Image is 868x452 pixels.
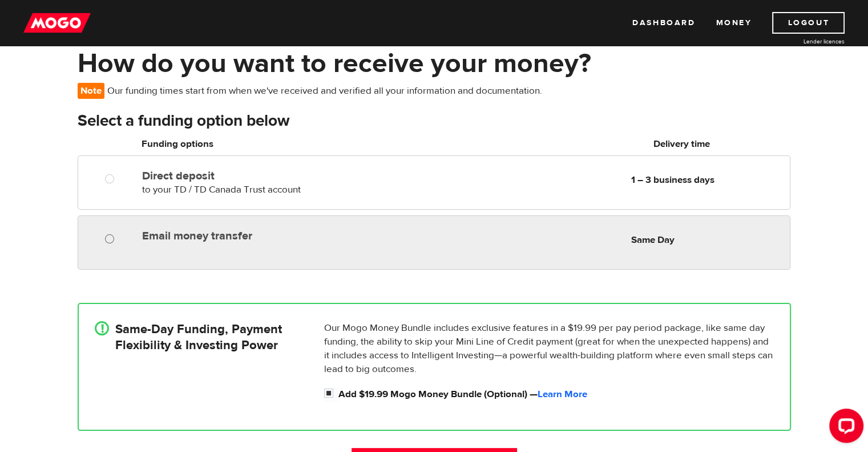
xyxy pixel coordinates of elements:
div: ! [95,321,109,335]
b: 1 – 3 business days [631,174,714,186]
b: Same Day [631,234,675,246]
a: Logout [772,12,845,34]
label: Email money transfer [142,229,405,243]
span: Note [78,83,104,99]
p: Our funding times start from when we've received and verified all your information and documentat... [78,83,547,99]
h1: How do you want to receive your money? [78,49,791,78]
h4: Same-Day Funding, Payment Flexibility & Investing Power [115,321,282,353]
a: Learn More [538,388,587,401]
p: Our Mogo Money Bundle includes exclusive features in a $19.99 per pay period package, like same d... [324,321,774,376]
h3: Select a funding option below [78,112,791,130]
a: Lender licences [759,37,845,46]
label: Add $19.99 Mogo Money Bundle (Optional) — [338,387,774,401]
input: Add $19.99 Mogo Money Bundle (Optional) &mdash; <a id="loan_application_mini_bundle_learn_more" h... [324,387,338,402]
img: mogo_logo-11ee424be714fa7cbb0f0f49df9e16ec.png [23,12,91,34]
h6: Delivery time [578,137,786,151]
label: Direct deposit [142,169,405,183]
iframe: LiveChat chat widget [820,404,868,452]
a: Money [716,12,752,34]
span: to your TD / TD Canada Trust account [142,183,301,196]
a: Dashboard [632,12,695,34]
h6: Funding options [142,137,405,151]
